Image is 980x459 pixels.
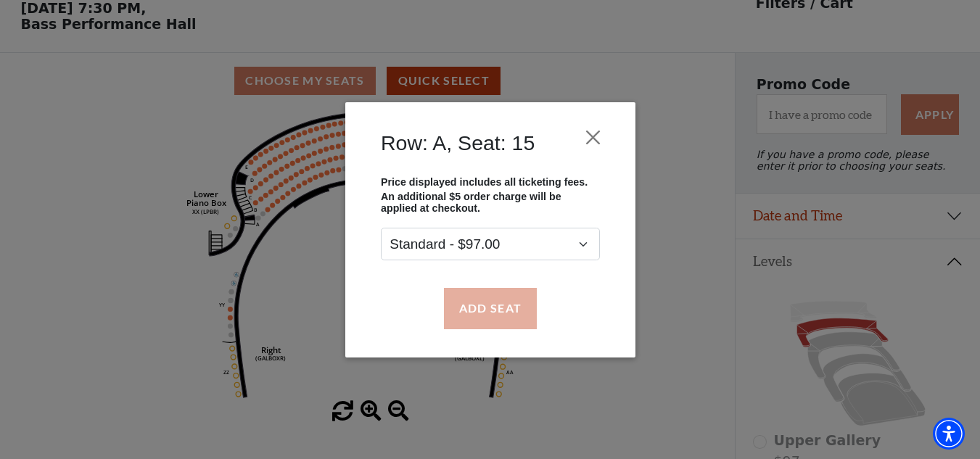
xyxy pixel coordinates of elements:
[933,418,965,450] div: Accessibility Menu
[381,175,600,187] p: Price displayed includes all ticketing fees.
[443,288,536,328] button: Add Seat
[381,131,535,155] h4: Row: A, Seat: 15
[579,123,606,151] button: Close
[381,191,600,214] p: An additional $5 order charge will be applied at checkout.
